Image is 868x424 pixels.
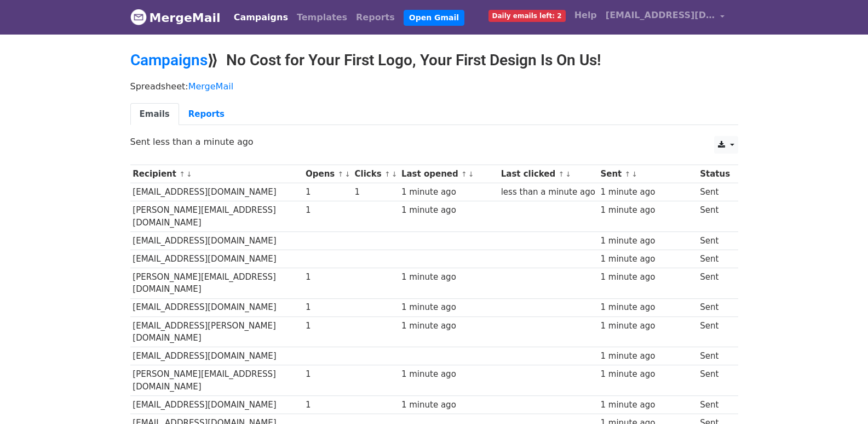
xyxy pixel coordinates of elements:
div: 1 [306,368,349,381]
td: [EMAIL_ADDRESS][PERSON_NAME][DOMAIN_NAME] [130,316,303,347]
th: Clicks [352,165,399,183]
a: Help [570,4,601,26]
img: MergeMail logo [130,9,147,25]
a: ↑ [625,170,631,178]
td: Sent [697,231,732,250]
a: ↑ [338,170,344,178]
a: Daily emails left: 2 [484,4,570,26]
div: 1 minute ago [600,368,694,381]
div: 1 [306,320,349,332]
th: Last clicked [498,165,598,183]
div: 1 minute ago [401,271,496,284]
a: Campaigns [130,51,208,69]
div: 1 [306,301,349,314]
h2: ⟫ No Cost for Your First Logo, Your First Design Is On Us! [130,51,738,70]
a: Campaigns [229,7,292,29]
td: Sent [697,268,732,299]
td: Sent [697,183,732,201]
a: ↑ [461,170,467,178]
span: [EMAIL_ADDRESS][DOMAIN_NAME] [606,9,715,22]
a: Reports [179,103,234,126]
p: Sent less than a minute ago [130,136,738,148]
a: ↓ [392,170,398,178]
td: Sent [697,201,732,232]
td: [PERSON_NAME][EMAIL_ADDRESS][DOMAIN_NAME] [130,201,303,232]
div: 1 minute ago [401,320,496,332]
a: ↑ [559,170,565,178]
div: 1 [306,204,349,217]
div: 1 minute ago [401,368,496,381]
a: ↓ [631,170,637,178]
td: Sent [697,298,732,316]
td: [EMAIL_ADDRESS][DOMAIN_NAME] [130,250,303,268]
th: Last opened [399,165,498,183]
td: Sent [697,365,732,396]
div: 1 [306,399,349,411]
div: 1 minute ago [401,399,496,411]
td: [EMAIL_ADDRESS][DOMAIN_NAME] [130,298,303,316]
td: [EMAIL_ADDRESS][DOMAIN_NAME] [130,396,303,414]
a: ↑ [384,170,390,178]
a: Emails [130,103,179,126]
div: 1 minute ago [401,204,496,217]
div: 1 minute ago [600,301,694,314]
td: Sent [697,347,732,365]
td: [EMAIL_ADDRESS][DOMAIN_NAME] [130,231,303,250]
a: MergeMail [188,81,233,92]
a: ↑ [179,170,185,178]
th: Sent [598,165,698,183]
span: Daily emails left: 2 [488,10,566,22]
div: 1 minute ago [600,350,694,363]
div: 1 [306,271,349,284]
td: Sent [697,396,732,414]
div: 1 minute ago [600,399,694,411]
td: Sent [697,316,732,347]
a: ↓ [565,170,571,178]
div: 1 minute ago [600,186,694,199]
td: Sent [697,250,732,268]
div: 1 minute ago [600,320,694,332]
a: MergeMail [130,6,221,29]
td: [EMAIL_ADDRESS][DOMAIN_NAME] [130,347,303,365]
div: 1 minute ago [600,271,694,284]
div: 1 minute ago [401,186,496,199]
div: 1 minute ago [401,301,496,314]
div: less than a minute ago [501,186,595,199]
a: ↓ [344,170,350,178]
a: ↓ [186,170,192,178]
a: ↓ [468,170,474,178]
a: Open Gmail [404,10,464,26]
td: [EMAIL_ADDRESS][DOMAIN_NAME] [130,183,303,201]
div: 1 minute ago [600,204,694,217]
th: Status [697,165,732,183]
td: [PERSON_NAME][EMAIL_ADDRESS][DOMAIN_NAME] [130,268,303,299]
a: [EMAIL_ADDRESS][DOMAIN_NAME] [601,4,729,30]
div: 1 [355,186,396,199]
div: 1 minute ago [600,235,694,247]
th: Opens [303,165,352,183]
td: [PERSON_NAME][EMAIL_ADDRESS][DOMAIN_NAME] [130,365,303,396]
th: Recipient [130,165,303,183]
div: 1 [306,186,349,199]
p: Spreadsheet: [130,81,738,92]
a: Reports [352,7,399,29]
a: Templates [292,7,352,29]
div: 1 minute ago [600,253,694,265]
